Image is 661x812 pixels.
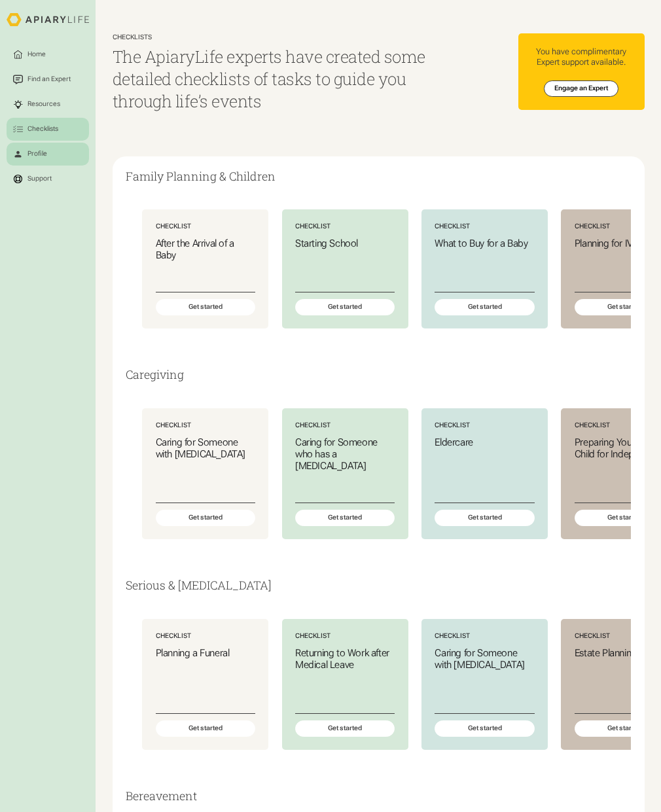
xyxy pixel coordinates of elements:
a: ChecklistStarting SchoolGet started [282,209,408,329]
div: Checklist [156,421,255,430]
div: Get started [156,510,255,526]
div: Checklists [26,124,60,134]
h3: Planning a Funeral [156,647,255,659]
div: Get started [295,720,395,737]
h2: Caregiving [126,368,631,381]
h2: Serious & [MEDICAL_DATA] [126,579,631,592]
div: Checklist [435,421,534,430]
div: Get started [156,299,255,315]
div: Checklist [295,632,395,641]
h3: What to Buy for a Baby [435,238,534,249]
div: You have complimentary Expert support available. [525,46,638,67]
div: Checklist [156,222,255,231]
h3: Starting School [295,238,395,249]
a: ChecklistCaring for Someone with [MEDICAL_DATA]Get started [421,619,548,750]
a: Profile [7,143,89,166]
div: Find an Expert [26,75,72,84]
div: Home [26,50,47,60]
div: Get started [435,720,534,737]
h2: Family Planning & Children [126,170,631,183]
div: Get started [295,510,395,526]
h1: The ApiaryLife experts have created some detailed checklists of tasks to guide you through life’s... [113,45,432,113]
div: Resources [26,99,62,109]
h3: Returning to Work after Medical Leave [295,647,395,671]
a: ChecklistWhat to Buy for a BabyGet started [421,209,548,329]
div: Checklist [156,632,255,641]
h3: Eldercare [435,436,534,448]
div: Get started [435,510,534,526]
div: Checklist [295,421,395,430]
div: Get started [435,299,534,315]
a: ChecklistAfter the Arrival of a BabyGet started [142,209,268,329]
div: Profile [26,149,48,159]
a: ChecklistCaring for Someone with [MEDICAL_DATA]Get started [142,408,268,540]
a: Engage an Expert [544,80,618,97]
h3: Caring for Someone with [MEDICAL_DATA] [156,436,255,461]
a: ChecklistEldercareGet started [421,408,548,540]
a: ChecklistReturning to Work after Medical LeaveGet started [282,619,408,750]
div: Get started [295,299,395,315]
h3: Caring for Someone who has a [MEDICAL_DATA] [295,436,395,472]
a: Support [7,168,89,191]
div: Checklist [435,632,534,641]
a: Find an Expert [7,68,89,92]
div: Checklists [113,33,432,42]
a: ChecklistCaring for Someone who has a [MEDICAL_DATA]Get started [282,408,408,540]
div: Get started [156,720,255,737]
a: Resources [7,93,89,116]
a: ChecklistPlanning a FuneralGet started [142,619,268,750]
h3: After the Arrival of a Baby [156,238,255,262]
h2: Bereavement [126,790,631,803]
div: Checklist [295,222,395,231]
div: Checklist [435,222,534,231]
a: Checklists [7,118,89,141]
h3: Caring for Someone with [MEDICAL_DATA] [435,647,534,671]
div: Support [26,174,53,184]
a: Home [7,43,89,67]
